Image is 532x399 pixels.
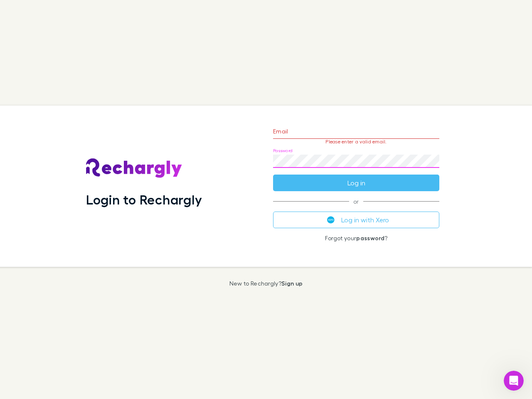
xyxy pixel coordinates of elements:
[356,234,384,241] a: password
[229,280,303,287] p: New to Rechargly?
[86,158,182,178] img: Rechargly's Logo
[273,175,439,191] button: Log in
[273,148,293,154] label: Password
[273,235,439,241] p: Forgot your ?
[273,139,439,145] p: Please enter a valid email.
[504,371,524,391] iframe: Intercom live chat
[273,212,439,228] button: Log in with Xero
[86,192,202,207] h1: Login to Rechargly
[281,280,303,287] a: Sign up
[327,216,335,224] img: Xero's logo
[273,201,439,202] span: or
